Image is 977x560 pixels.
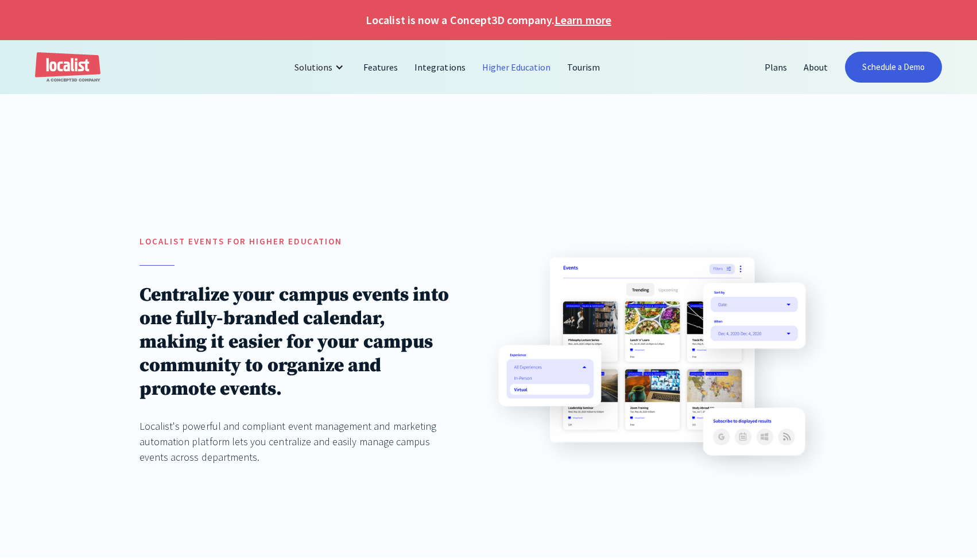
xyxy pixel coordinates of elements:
[796,53,836,81] a: About
[757,53,796,81] a: Plans
[406,53,474,81] a: Integrations
[294,60,332,74] div: Solutions
[139,418,453,465] div: Localist's powerful and compliant event management and marketing automation platform lets you cen...
[139,235,453,248] h5: localist Events for Higher education
[845,52,942,83] a: Schedule a Demo
[35,52,100,83] a: home
[286,53,355,81] div: Solutions
[555,11,611,29] a: Learn more
[355,53,406,81] a: Features
[559,53,608,81] a: Tourism
[139,283,453,401] h1: Centralize your campus events into one fully-branded calendar, making it easier for your campus c...
[474,53,560,81] a: Higher Education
